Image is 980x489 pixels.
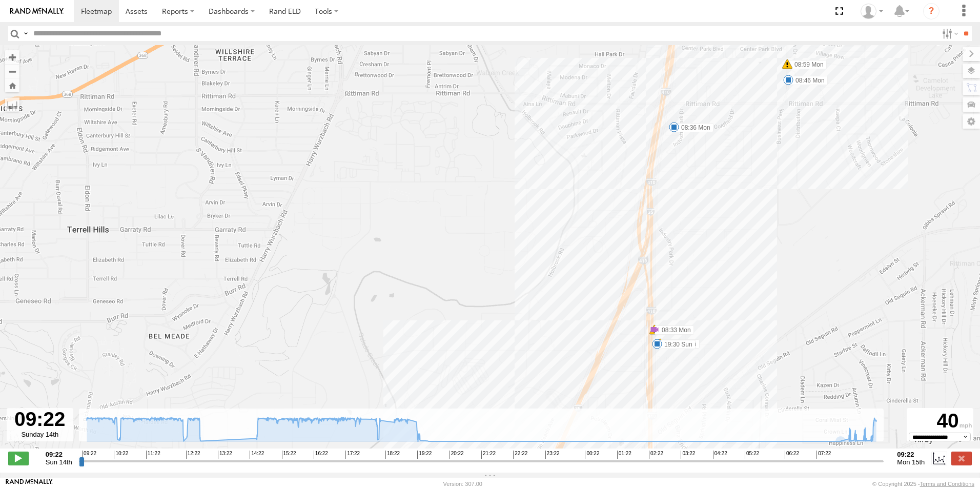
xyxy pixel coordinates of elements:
[963,114,980,129] label: Map Settings
[745,451,759,459] span: 05:22
[617,451,631,459] span: 01:22
[674,123,713,132] label: 08:36 Mon
[82,451,96,459] span: 09:22
[46,458,72,466] span: Sun 14th Sep 2025
[22,26,30,41] label: Search Query
[5,50,19,64] button: Zoom in
[649,451,663,459] span: 02:22
[443,481,482,487] div: Version: 307.00
[6,479,53,489] a: Visit our Website
[8,452,29,465] label: Play/Stop
[655,325,694,335] label: 08:33 Mon
[481,451,496,459] span: 21:22
[314,451,328,459] span: 16:22
[686,337,697,348] div: 9
[908,410,972,433] div: 40
[5,64,19,78] button: Zoom out
[681,451,695,459] span: 03:22
[545,451,560,459] span: 23:22
[250,451,264,459] span: 14:22
[5,97,19,112] label: Measure
[938,26,960,41] label: Search Filter Options
[872,481,974,487] div: © Copyright 2025 -
[585,451,599,459] span: 00:22
[218,451,232,459] span: 13:22
[920,481,974,487] a: Terms and Conditions
[897,451,925,458] strong: 09:22
[450,451,464,459] span: 20:22
[10,8,64,15] img: rand-logo.svg
[146,451,160,459] span: 11:22
[282,451,296,459] span: 15:22
[816,451,831,459] span: 07:22
[897,458,925,466] span: Mon 15th Sep 2025
[787,60,827,69] label: 08:59 Mon
[385,451,400,459] span: 18:22
[46,451,72,458] strong: 09:22
[788,76,828,85] label: 08:46 Mon
[923,3,940,19] i: ?
[657,340,696,349] label: 19:30 Sun
[713,451,727,459] span: 04:22
[114,451,128,459] span: 10:22
[951,452,972,465] label: Close
[417,451,432,459] span: 19:22
[785,451,799,459] span: 06:22
[857,4,887,19] div: Daniel Del Muro
[5,78,19,92] button: Zoom Home
[513,451,527,459] span: 22:22
[345,451,360,459] span: 17:22
[186,451,200,459] span: 12:22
